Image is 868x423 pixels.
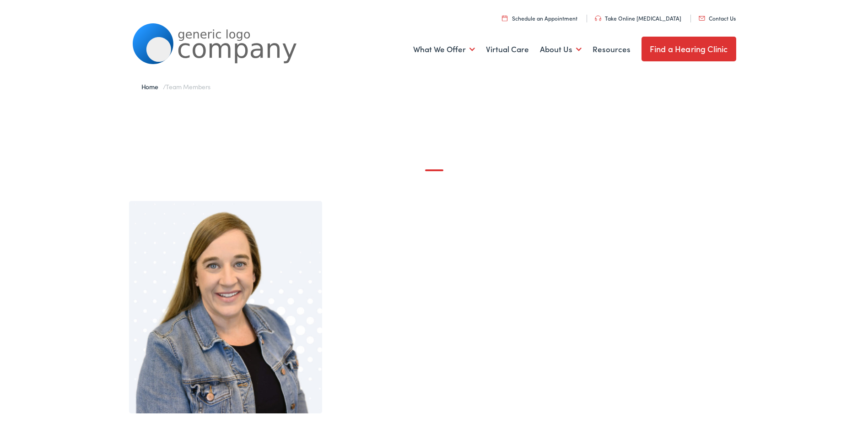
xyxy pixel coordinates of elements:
[642,37,736,61] a: Find a Hearing Clinic
[486,33,529,66] a: Virtual Care
[413,33,475,66] a: What We Offer
[141,82,210,91] span: /
[699,14,736,22] a: Contact Us
[502,14,577,22] a: Schedule an Appointment
[166,82,210,91] span: Team Members
[699,16,705,21] img: utility icon
[540,33,582,66] a: About Us
[141,82,163,91] a: Home
[502,15,507,21] img: utility icon
[595,14,681,22] a: Take Online [MEDICAL_DATA]
[595,16,601,21] img: utility icon
[593,33,631,66] a: Resources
